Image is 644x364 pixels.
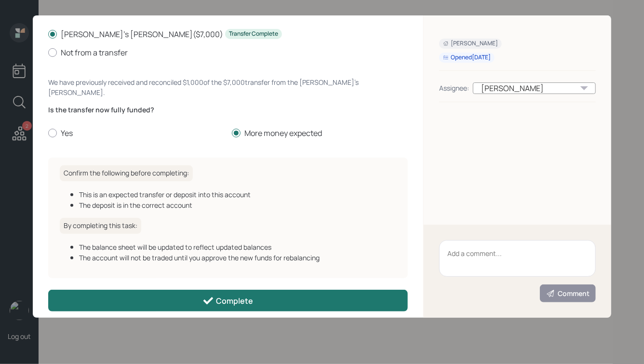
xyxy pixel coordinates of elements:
div: The deposit is in the correct account [79,200,396,210]
label: More money expected [232,128,408,138]
div: Transfer Complete [229,30,278,38]
label: Yes [48,128,224,138]
div: Complete [202,295,253,307]
label: Not from a transfer [48,47,408,58]
div: We have previously received and reconciled $1,000 of the $7,000 transfer from the [PERSON_NAME]'s... [48,77,408,97]
button: Complete [48,290,408,311]
div: [PERSON_NAME] [443,40,498,48]
div: Comment [546,289,590,298]
div: This is an expected transfer or deposit into this account [79,189,396,200]
h6: By completing this task: [60,218,141,234]
div: [PERSON_NAME] [473,82,596,94]
label: Is the transfer now fully funded? [48,105,408,115]
div: Opened [DATE] [443,54,491,62]
div: Assignee: [439,83,469,93]
button: Comment [540,284,596,302]
h6: Confirm the following before completing: [60,165,193,181]
div: The account will not be traded until you approve the new funds for rebalancing [79,253,396,263]
div: The balance sheet will be updated to reflect updated balances [79,242,396,252]
label: [PERSON_NAME]'s [PERSON_NAME] ( $7,000 ) [48,29,408,40]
